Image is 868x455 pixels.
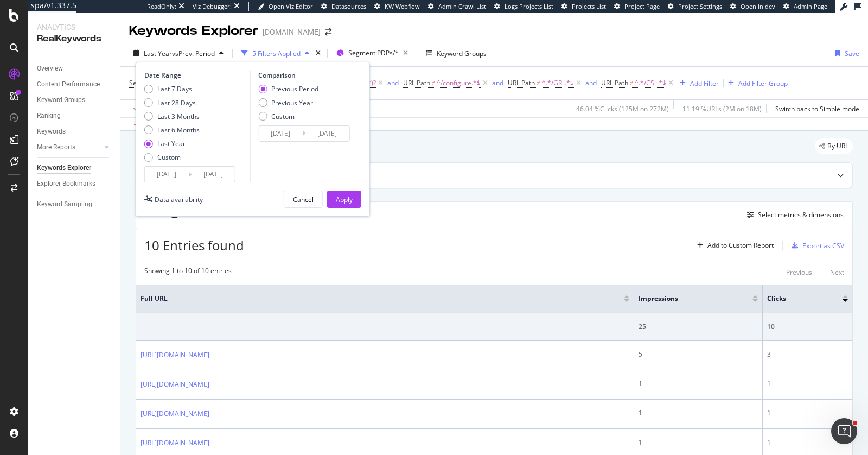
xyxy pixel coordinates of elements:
[668,2,722,11] a: Project Settings
[831,418,857,444] iframe: Intercom live chat
[263,27,321,37] div: [DOMAIN_NAME]
[145,167,188,182] input: Start Date
[730,2,775,11] a: Open in dev
[437,75,481,91] span: ^/configure.*$
[37,178,95,189] div: Explorer Bookmarks
[693,237,774,254] button: Add to Custom Report
[325,28,331,36] div: arrow-right-arrow-left
[37,33,111,45] div: RealKeywords
[492,78,503,87] div: and
[639,294,736,304] span: Impressions
[141,379,209,390] a: [URL][DOMAIN_NAME]
[741,2,775,10] span: Open in dev
[172,49,215,58] span: vs Prev. Period
[786,266,812,279] button: Previous
[141,438,209,448] a: [URL][DOMAIN_NAME]
[438,2,486,10] span: Admin Crawl List
[630,78,634,87] span: ≠
[767,350,848,359] div: 3
[336,195,353,204] div: Apply
[305,126,349,141] input: End Date
[830,268,844,277] div: Next
[258,71,353,80] div: Comparison
[37,110,61,122] div: Ranking
[794,2,827,10] span: Admin Page
[432,78,436,87] span: ≠
[494,2,553,11] a: Logs Projects List
[37,126,66,137] div: Keywords
[37,22,111,33] div: Analytics
[258,112,318,121] div: Custom
[182,212,199,218] div: Table
[37,142,75,153] div: More Reports
[129,45,228,62] button: Last YearvsPrev. Period
[37,79,100,90] div: Content Performance
[37,162,91,174] div: Keywords Explorer
[767,379,848,389] div: 1
[37,126,112,137] a: Keywords
[374,2,420,11] a: KW Webflow
[428,2,486,11] a: Admin Crawl List
[348,48,399,58] span: Segment: PDPs/*
[542,75,574,91] span: ^.*/GR_.*$
[771,100,859,117] button: Switch back to Simple mode
[576,104,669,113] div: 46.04 % Clicks ( 125M on 272M )
[37,63,63,74] div: Overview
[385,2,420,10] span: KW Webflow
[403,78,430,87] span: URL Path
[422,45,491,62] button: Keyword Groups
[639,379,758,389] div: 1
[237,45,314,62] button: 5 Filters Applied
[505,2,553,10] span: Logs Projects List
[331,2,366,10] span: Datasources
[845,49,859,58] div: Save
[144,266,232,279] div: Showing 1 to 10 of 10 entries
[192,167,235,182] input: End Date
[157,112,200,121] div: Last 3 Months
[293,195,314,204] div: Cancel
[147,2,176,11] div: ReadOnly:
[144,236,244,254] span: 10 Entries found
[639,322,758,332] div: 25
[738,79,788,88] div: Add Filter Group
[639,350,758,359] div: 5
[787,237,844,254] button: Export as CSV
[743,208,844,222] button: Select metrics & dimensions
[157,84,192,93] div: Last 7 Days
[639,408,758,418] div: 1
[492,78,503,88] button: and
[144,125,200,135] div: Last 6 Months
[585,78,597,87] div: and
[724,77,788,90] button: Add Filter Group
[193,2,232,11] div: Viz Debugger:
[624,2,660,10] span: Project Page
[572,2,606,10] span: Projects List
[314,48,323,59] div: times
[327,191,361,208] button: Apply
[831,45,859,62] button: Save
[259,126,302,141] input: Start Date
[387,78,399,88] button: and
[332,45,412,62] button: Segment:PDPs/*
[129,22,258,40] div: Keywords Explorer
[437,49,487,58] div: Keyword Groups
[635,75,666,91] span: ^.*/CS_.*$
[271,84,318,93] div: Previous Period
[775,104,859,113] div: Switch back to Simple mode
[157,153,181,162] div: Custom
[767,408,848,418] div: 1
[271,112,295,121] div: Custom
[144,49,172,58] span: Last Year
[141,350,209,361] a: [URL][DOMAIN_NAME]
[639,438,758,447] div: 1
[830,266,844,279] button: Next
[387,78,399,87] div: and
[37,110,112,122] a: Ranking
[144,139,200,148] div: Last Year
[258,84,318,93] div: Previous Period
[783,2,827,11] a: Admin Page
[141,294,608,304] span: Full URL
[258,98,318,108] div: Previous Year
[157,125,200,135] div: Last 6 Months
[690,79,719,88] div: Add Filter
